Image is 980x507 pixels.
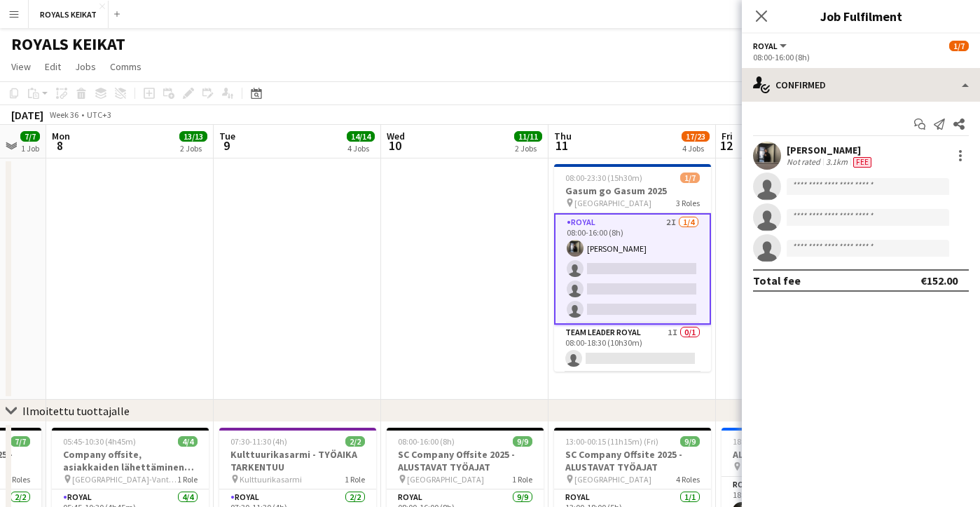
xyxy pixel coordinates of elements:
[853,157,871,168] span: Fee
[515,143,541,154] div: 2 Jobs
[407,474,484,485] span: [GEOGRAPHIC_DATA]
[29,1,109,28] button: ROYALS KEIKAT
[179,131,207,142] span: 13/13
[554,325,711,372] app-card-role: Team Leader Royal1I0/108:00-18:30 (10h30m)
[733,436,789,447] span: 18:30-22:30 (4h)
[554,130,572,142] span: Thu
[180,143,207,154] div: 2 Jobs
[177,474,198,485] span: 1 Role
[949,41,969,51] span: 1/7
[676,474,700,485] span: 4 Roles
[742,7,980,25] h3: Job Fulfilment
[219,130,235,142] span: Tue
[753,52,969,62] div: 08:00-16:00 (8h)
[385,137,405,154] span: 10
[345,474,365,485] span: 1 Role
[565,436,658,447] span: 13:00-00:15 (11h15m) (Fri)
[21,143,39,154] div: 1 Job
[742,68,980,102] div: Confirmed
[45,60,61,73] span: Edit
[11,436,30,447] span: 7/7
[719,137,733,154] span: 12
[39,58,67,76] a: Edit
[22,404,130,418] div: Ilmoitettu tuottajalle
[850,156,874,168] div: Crew has different fees then in role
[87,109,111,120] div: UTC+3
[52,448,209,473] h3: Company offsite, asiakkaiden lähettäminen matkaan
[387,130,405,142] span: Wed
[46,109,81,120] span: Week 36
[552,137,572,154] span: 11
[347,131,375,142] span: 14/14
[11,108,43,122] div: [DATE]
[240,474,302,485] span: Kulttuurikasarmi
[554,164,711,372] app-job-card: 08:00-23:30 (15h30m)1/7Gasum go Gasum 2025 [GEOGRAPHIC_DATA]3 RolesRoyal2I1/408:00-16:00 (8h)[PER...
[680,436,700,447] span: 9/9
[574,474,651,485] span: [GEOGRAPHIC_DATA]
[753,41,778,51] span: Royal
[6,474,30,485] span: 2 Roles
[676,198,700,208] span: 3 Roles
[20,131,40,142] span: 7/7
[753,273,801,288] div: Total fee
[787,144,874,156] div: [PERSON_NAME]
[554,184,711,197] h3: Gasum go Gasum 2025
[920,273,958,288] div: €152.00
[398,436,455,447] span: 08:00-16:00 (8h)
[823,156,850,168] div: 3.1km
[6,58,36,76] a: View
[682,131,710,142] span: 17/23
[787,156,823,168] div: Not rated
[387,448,544,473] h3: SC Company Offsite 2025 - ALUSTAVAT TYÖAJAT
[753,41,789,51] button: Royal
[514,131,542,142] span: 11/11
[104,58,147,76] a: Comms
[178,436,198,447] span: 4/4
[63,436,136,447] span: 05:45-10:30 (4h45m)
[11,60,31,73] span: View
[230,436,287,447] span: 07:30-11:30 (4h)
[69,58,102,76] a: Jobs
[565,173,642,183] span: 08:00-23:30 (15h30m)
[52,130,70,142] span: Mon
[722,448,878,461] h3: ALLAS LIVE 2025
[513,436,532,447] span: 9/9
[219,448,376,473] h3: Kulttuurikasarmi - TYÖAIKA TARKENTUU
[722,130,733,142] span: Fri
[554,213,711,325] app-card-role: Royal2I1/408:00-16:00 (8h)[PERSON_NAME]
[682,143,709,154] div: 4 Jobs
[680,173,700,183] span: 1/7
[50,137,70,154] span: 8
[512,474,532,485] span: 1 Role
[347,143,374,154] div: 4 Jobs
[217,137,235,154] span: 9
[72,474,177,485] span: [GEOGRAPHIC_DATA]-Vantaa
[554,448,711,473] h3: SC Company Offsite 2025 -ALUSTAVAT TYÖAJAT
[75,60,96,73] span: Jobs
[345,436,365,447] span: 2/2
[110,60,142,73] span: Comms
[574,198,651,208] span: [GEOGRAPHIC_DATA]
[11,34,125,55] h1: ROYALS KEIKAT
